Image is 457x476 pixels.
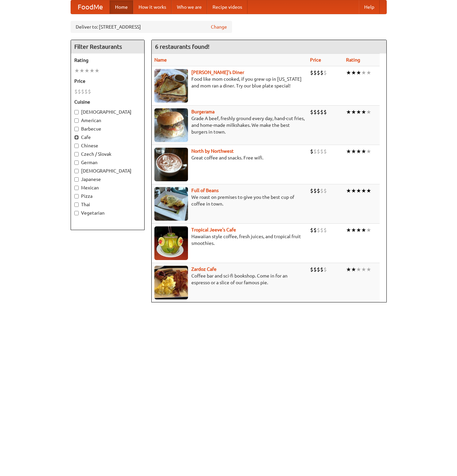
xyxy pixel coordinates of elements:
[310,226,313,234] li: $
[74,99,141,105] h5: Cuisine
[71,0,110,14] a: FoodMe
[172,0,207,14] a: Who we are
[74,168,141,174] label: [DEMOGRAPHIC_DATA]
[351,226,356,234] li: ★
[74,177,79,182] input: Japanese
[74,169,79,173] input: [DEMOGRAPHIC_DATA]
[89,67,94,74] li: ★
[310,148,313,155] li: $
[74,142,141,149] label: Chinese
[74,184,141,191] label: Mexican
[366,187,371,194] li: ★
[74,88,78,95] li: $
[366,69,371,76] li: ★
[74,176,141,183] label: Japanese
[154,233,305,247] p: Hawaiian style coffee, fresh juices, and tropical fruit smoothies.
[356,69,361,76] li: ★
[191,148,234,154] b: North by Northwest
[74,78,141,84] h5: Price
[320,187,323,194] li: $
[154,194,305,207] p: We roast on premises to give you the best cup of coffee in town.
[79,67,84,74] li: ★
[361,148,366,155] li: ★
[323,108,327,116] li: $
[154,57,167,63] a: Name
[320,266,323,273] li: $
[310,69,313,76] li: $
[74,57,141,64] h5: Rating
[74,109,141,115] label: [DEMOGRAPHIC_DATA]
[74,135,79,140] input: Cafe
[351,108,356,116] li: ★
[310,108,313,116] li: $
[74,110,79,114] input: [DEMOGRAPHIC_DATA]
[323,69,327,76] li: $
[320,148,323,155] li: $
[320,108,323,116] li: $
[346,148,351,155] li: ★
[346,57,360,63] a: Rating
[133,0,172,14] a: How it works
[320,69,323,76] li: $
[74,160,79,165] input: German
[110,0,133,14] a: Home
[74,118,79,123] input: American
[154,108,188,142] img: burgerama.jpg
[366,266,371,273] li: ★
[154,69,188,103] img: sallys.jpg
[346,108,351,116] li: ★
[74,151,141,157] label: Czech / Slovak
[74,159,141,166] label: German
[346,266,351,273] li: ★
[361,266,366,273] li: ★
[356,108,361,116] li: ★
[356,187,361,194] li: ★
[366,226,371,234] li: ★
[74,203,79,207] input: Thai
[154,154,305,161] p: Great coffee and snacks. Free wifi.
[323,226,327,234] li: $
[351,187,356,194] li: ★
[74,144,79,148] input: Chinese
[74,67,79,74] li: ★
[71,21,232,33] div: Deliver to: [STREET_ADDRESS]
[323,148,327,155] li: $
[191,109,215,114] a: Burgerama
[346,187,351,194] li: ★
[191,188,219,193] a: Full of Beans
[361,69,366,76] li: ★
[154,115,305,135] p: Grade A beef, freshly ground every day, hand-cut fries, and home-made milkshakes. We make the bes...
[310,187,313,194] li: $
[320,226,323,234] li: $
[317,187,320,194] li: $
[74,211,79,215] input: Vegetarian
[361,187,366,194] li: ★
[207,0,247,14] a: Recipe videos
[191,227,236,232] b: Tropical Jeeve's Cafe
[154,226,188,260] img: jeeves.jpg
[361,226,366,234] li: ★
[317,226,320,234] li: $
[74,152,79,156] input: Czech / Slovak
[366,108,371,116] li: ★
[74,134,141,141] label: Cafe
[74,210,141,216] label: Vegetarian
[154,76,305,89] p: Food like mom cooked, if you grew up in [US_STATE] and mom ran a diner. Try our blue plate special!
[359,0,380,14] a: Help
[317,108,320,116] li: $
[191,70,244,75] b: [PERSON_NAME]'s Diner
[361,108,366,116] li: ★
[74,193,141,199] label: Pizza
[74,201,141,208] label: Thai
[317,148,320,155] li: $
[191,266,217,272] a: Zardoz Cafe
[310,57,321,63] a: Price
[366,148,371,155] li: ★
[154,266,188,299] img: zardoz.jpg
[313,266,317,273] li: $
[313,148,317,155] li: $
[78,88,81,95] li: $
[74,127,79,131] input: Barbecue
